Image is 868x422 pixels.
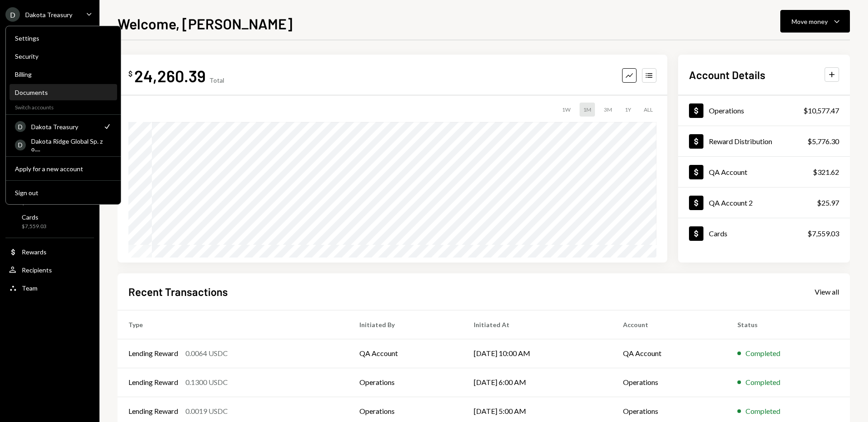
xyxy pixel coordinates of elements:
[128,406,178,417] div: Lending Reward
[745,377,780,388] div: Completed
[709,168,747,176] div: QA Account
[558,103,574,117] div: 1W
[15,89,112,96] div: Documents
[709,137,772,145] div: Reward Distribution
[815,287,839,296] div: View all
[22,266,52,274] div: Recipients
[22,284,38,292] div: Team
[612,368,726,397] td: Operations
[678,188,850,218] a: QA Account 2$25.97
[678,218,850,249] a: Cards$7,559.03
[803,105,839,116] div: $10,577.47
[709,106,744,115] div: Operations
[209,76,224,84] div: Total
[185,348,228,359] div: 0.0064 USDC
[678,95,850,126] a: Operations$10,577.47
[815,286,839,296] a: View all
[349,339,463,368] td: QA Account
[22,213,47,221] div: Cards
[128,69,132,78] div: $
[134,66,206,86] div: 24,260.39
[15,189,112,197] div: Sign out
[9,136,117,153] a: DDakota Ridge Global Sp. z o....
[31,137,112,153] div: Dakota Ridge Global Sp. z o....
[22,248,47,256] div: Rewards
[709,198,753,207] div: QA Account 2
[15,165,112,173] div: Apply for a new account
[726,310,850,339] th: Status
[807,136,839,147] div: $5,776.30
[745,406,780,417] div: Completed
[807,228,839,239] div: $7,559.03
[612,310,726,339] th: Account
[31,123,97,131] div: Dakota Treasury
[5,7,20,22] div: D
[709,229,727,238] div: Cards
[612,339,726,368] td: QA Account
[5,280,94,296] a: Team
[9,84,117,100] a: Documents
[118,14,292,33] h1: Welcome, [PERSON_NAME]
[813,167,839,178] div: $321.62
[22,223,47,230] div: $7,559.03
[9,48,117,64] a: Security
[128,348,178,359] div: Lending Reward
[15,121,26,132] div: D
[185,406,228,417] div: 0.0019 USDC
[5,211,94,232] a: Cards$7,559.03
[15,70,112,78] div: Billing
[5,262,94,278] a: Recipients
[9,66,117,82] a: Billing
[128,284,228,299] h2: Recent Transactions
[621,103,635,117] div: 1Y
[9,161,117,177] button: Apply for a new account
[817,197,839,208] div: $25.97
[640,103,656,117] div: ALL
[349,310,463,339] th: Initiated By
[678,126,850,156] a: Reward Distribution$5,776.30
[15,140,26,150] div: D
[9,30,117,46] a: Settings
[15,52,112,60] div: Security
[792,17,828,26] div: Move money
[780,10,850,33] button: Move money
[5,244,94,260] a: Rewards
[9,185,117,201] button: Sign out
[463,339,612,368] td: [DATE] 10:00 AM
[678,157,850,187] a: QA Account$321.62
[118,310,349,339] th: Type
[600,103,616,117] div: 3M
[185,377,228,388] div: 0.1300 USDC
[25,11,72,19] div: Dakota Treasury
[15,34,112,42] div: Settings
[745,348,780,359] div: Completed
[463,368,612,397] td: [DATE] 6:00 AM
[349,368,463,397] td: Operations
[689,67,765,82] h2: Account Details
[580,103,595,117] div: 1M
[463,310,612,339] th: Initiated At
[6,102,121,111] div: Switch accounts
[128,377,178,388] div: Lending Reward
